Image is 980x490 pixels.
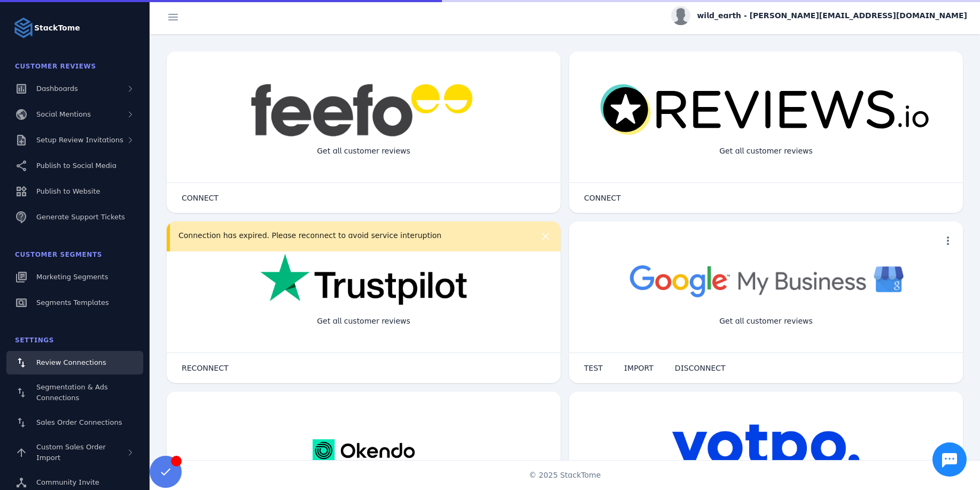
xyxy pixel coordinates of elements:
[6,205,143,229] a: Generate Support Tickets
[671,6,690,25] img: profile.jpg
[937,230,959,251] button: more
[36,478,99,486] span: Community Invite
[260,254,467,307] img: trustpilot.png
[182,364,229,372] span: RECONNECT
[171,357,239,379] button: RECONNECT
[6,351,143,374] a: Review Connections
[573,187,632,209] button: CONNECT
[36,85,78,93] span: Dashboards
[308,307,419,335] div: Get all customer reviews
[711,137,821,165] div: Get all customer reviews
[36,443,106,462] span: Custom Sales Order Import
[178,230,515,241] div: Connection has expired. Please reconnect to avoid service interuption
[697,10,967,21] span: wild_earth - [PERSON_NAME][EMAIL_ADDRESS][DOMAIN_NAME]
[13,17,34,39] img: Logo image
[600,83,933,137] img: reviewsio.svg
[308,137,419,165] div: Get all customer reviews
[584,194,621,202] span: CONNECT
[6,154,143,178] a: Publish to Social Media
[671,6,967,25] button: wild_earth - [PERSON_NAME][EMAIL_ADDRESS][DOMAIN_NAME]
[672,424,860,477] img: yotpo.png
[613,357,664,379] button: IMPORT
[15,63,96,70] span: Customer Reviews
[6,180,143,203] a: Publish to Website
[182,194,219,202] span: CONNECT
[664,357,736,379] button: DISCONNECT
[584,364,603,372] span: TEST
[15,251,102,258] span: Customer Segments
[675,364,726,372] span: DISCONNECT
[36,383,108,402] span: Segmentation & Ads Connections
[36,136,123,144] span: Setup Review Invitations
[36,213,125,221] span: Generate Support Tickets
[36,187,100,195] span: Publish to Website
[36,418,122,426] span: Sales Order Connections
[6,411,143,434] a: Sales Order Connections
[6,377,143,409] a: Segmentation & Ads Connections
[573,357,613,379] button: TEST
[313,424,415,477] img: okendo.webp
[249,83,479,137] img: feefo.png
[711,307,821,335] div: Get all customer reviews
[36,298,109,307] span: Segments Templates
[624,364,654,372] span: IMPORT
[36,162,116,170] span: Publish to Social Media
[171,187,229,209] button: CONNECT
[623,254,909,307] img: googlebusiness.png
[529,470,601,481] span: © 2025 StackTome
[6,265,143,289] a: Marketing Segments
[34,22,80,34] strong: StackTome
[6,291,143,315] a: Segments Templates
[36,110,91,118] span: Social Mentions
[36,273,108,281] span: Marketing Segments
[15,336,54,344] span: Settings
[36,358,106,366] span: Review Connections
[535,230,556,251] button: more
